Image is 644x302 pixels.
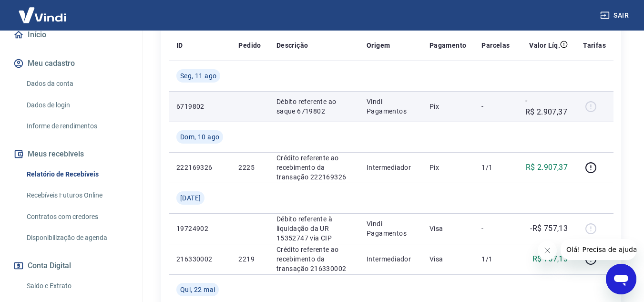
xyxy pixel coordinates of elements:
a: Relatório de Recebíveis [23,165,131,184]
a: Disponibilização de agenda [23,228,131,248]
p: Pagamento [429,41,467,50]
p: -R$ 2.907,37 [525,95,568,118]
p: Valor Líq. [529,41,560,50]
p: Pix [429,102,467,111]
span: [DATE] [180,193,201,203]
p: Descrição [276,41,308,50]
p: ID [176,41,183,50]
p: 2219 [238,254,261,264]
span: Qui, 22 mai [180,285,215,294]
p: 6719802 [176,102,223,111]
button: Sair [598,7,633,24]
p: Intermediador [367,163,414,172]
p: R$ 2.907,37 [526,162,568,173]
p: - [481,102,510,111]
p: 19724902 [176,224,223,233]
p: Pix [429,163,467,172]
p: Vindi Pagamentos [367,219,414,238]
p: R$ 757,13 [532,253,568,265]
p: 1/1 [481,254,510,264]
p: Crédito referente ao recebimento da transação 222169326 [276,153,351,182]
span: Seg, 11 ago [180,71,216,81]
span: Dom, 10 ago [180,132,219,142]
p: Intermediador [367,254,414,264]
p: Visa [429,254,467,264]
a: Saldo e Extrato [23,276,131,296]
p: Visa [429,224,467,233]
a: Dados da conta [23,74,131,94]
p: 222169326 [176,163,223,172]
iframe: Botão para abrir a janela de mensagens [606,264,636,294]
p: - [481,224,510,233]
button: Meus recebíveis [11,144,131,165]
span: Olá! Precisa de ajuda? [6,7,80,14]
p: Débito referente ao saque 6719802 [276,97,351,116]
a: Início [11,24,131,45]
p: Crédito referente ao recebimento da transação 216330002 [276,245,351,273]
iframe: Fechar mensagem [538,241,557,260]
p: -R$ 757,13 [530,223,568,234]
p: 2225 [238,163,261,172]
a: Recebíveis Futuros Online [23,186,131,205]
p: Débito referente à liquidação da UR 15352747 via CIP [276,214,351,243]
p: Origem [367,41,390,50]
p: 216330002 [176,254,223,264]
a: Contratos com credores [23,207,131,227]
iframe: Mensagem da empresa [561,239,636,260]
button: Conta Digital [11,255,131,276]
img: Vindi [11,0,73,30]
p: 1/1 [481,163,510,172]
a: Informe de rendimentos [23,116,131,136]
a: Dados de login [23,95,131,115]
p: Vindi Pagamentos [367,97,414,116]
p: Tarifas [583,41,606,50]
p: Parcelas [481,41,510,50]
button: Meu cadastro [11,53,131,74]
p: Pedido [238,41,261,50]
